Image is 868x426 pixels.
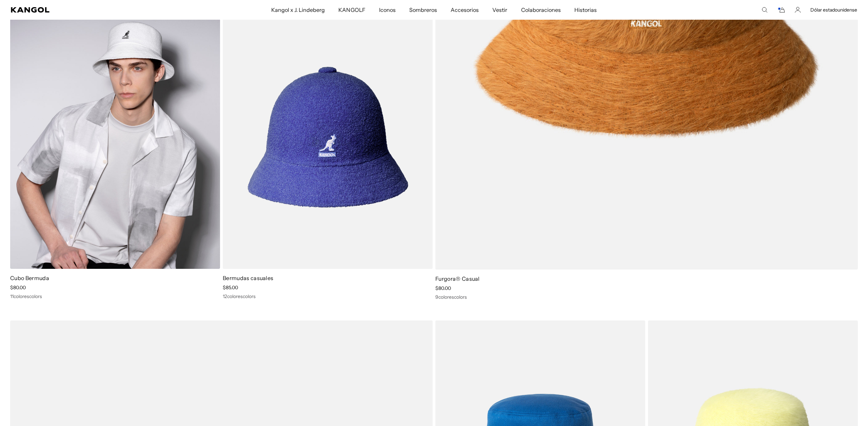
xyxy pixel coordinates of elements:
[10,293,14,299] font: 11
[435,285,451,291] font: $80.00
[10,5,220,269] img: Cubo Bermuda
[223,284,238,291] font: $85.00
[223,293,433,299] div: colors
[223,5,433,269] img: Bermudas casuales
[435,294,858,300] div: colors
[10,293,220,299] div: colors
[338,6,365,13] font: KANGOLF
[492,6,507,13] font: Vestir
[762,7,768,13] summary: Busca aquí
[521,6,561,13] font: Colaboraciones
[574,6,597,13] font: Historias
[795,7,801,13] a: Cuenta
[409,6,437,13] font: Sombreros
[435,275,480,282] a: Furgora® Casual
[10,284,26,291] font: $80.00
[451,6,479,13] font: Accesorios
[223,293,227,299] font: 12
[435,294,438,300] font: 9
[271,6,325,13] font: Kangol x J. Lindeberg
[227,293,243,299] font: colores
[438,294,454,300] font: colores
[11,7,180,13] a: Kangol
[10,275,49,281] a: Cubo Bermuda
[810,7,857,13] button: Dólar estadounidense
[379,6,396,13] font: Iconos
[14,293,29,299] font: colores
[777,7,785,13] button: Carro
[223,275,273,281] a: Bermudas casuales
